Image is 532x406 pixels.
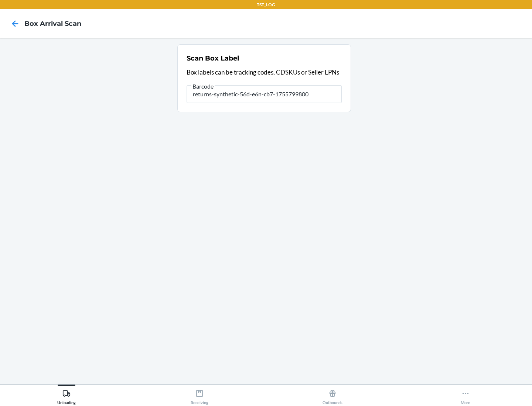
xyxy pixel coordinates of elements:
h4: Box Arrival Scan [24,19,81,28]
button: More [399,385,532,405]
div: Outbounds [323,386,342,405]
button: Receiving [133,385,266,405]
input: Barcode [187,85,342,103]
div: Receiving [191,386,208,405]
h2: Scan Box Label [187,54,239,63]
div: Unloading [57,386,76,405]
span: Barcode [191,83,215,90]
p: Box labels can be tracking codes, CDSKUs or Seller LPNs [187,68,342,77]
div: More [461,386,470,405]
button: Outbounds [266,385,399,405]
p: TST_LOG [257,1,275,8]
